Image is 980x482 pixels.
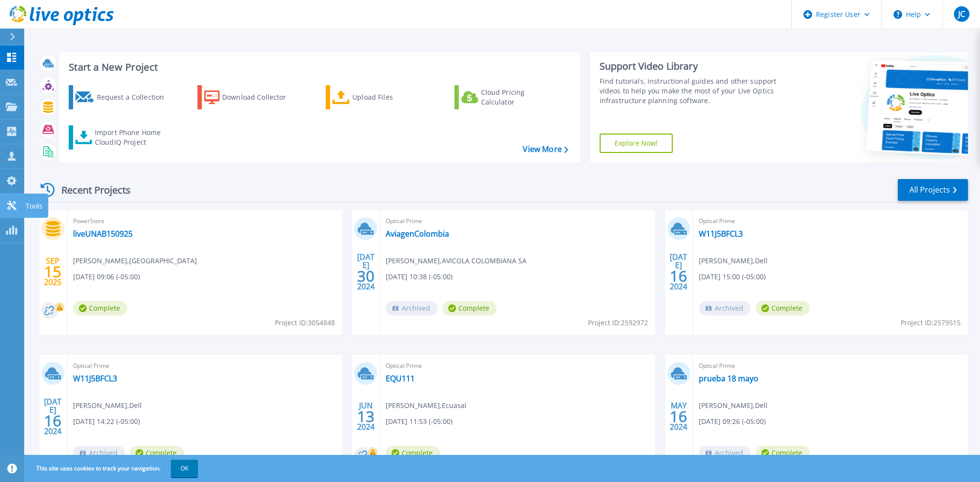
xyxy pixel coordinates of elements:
span: Archived [699,446,751,460]
a: liveUNAB150925 [73,229,133,239]
span: Complete [442,301,497,316]
span: JC [958,10,965,18]
span: 30 [357,272,375,280]
a: Request a Collection [69,85,177,109]
p: Tools [26,194,43,219]
span: Optical Prime [386,216,649,226]
a: W11J5BFCL3 [699,229,743,239]
a: EQU111 [386,374,415,383]
div: Support Video Library [600,60,793,73]
span: Optical Prime [699,361,962,371]
span: [DATE] 15:00 (-05:00) [699,271,766,282]
a: Upload Files [326,85,434,109]
div: Recent Projects [37,178,144,202]
span: Optical Prime [73,361,336,371]
span: Project ID: 2592972 [588,317,648,328]
span: [PERSON_NAME] , Ecuasal [386,400,467,411]
div: [DATE] 2024 [44,399,62,434]
span: Archived [73,446,125,460]
h3: Start a New Project [69,62,568,73]
a: W11J5BFCL3 [73,374,117,383]
span: [DATE] 11:53 (-05:00) [386,416,452,427]
span: [DATE] 09:26 (-05:00) [699,416,766,427]
span: [DATE] 10:38 (-05:00) [386,271,452,282]
div: JUN 2024 [357,399,375,434]
div: Cloud Pricing Calculator [481,88,558,107]
span: [PERSON_NAME] , Dell [73,400,142,411]
span: Complete [755,301,810,316]
a: Download Collector [197,85,305,109]
a: AviagenColombia [386,229,449,239]
span: Complete [755,446,810,460]
span: This site uses cookies to track your navigation. [27,460,198,477]
span: PowerStore [73,216,336,226]
a: All Projects [898,179,968,201]
button: OK [171,460,198,477]
span: [DATE] 09:06 (-05:00) [73,271,140,282]
a: View More [523,145,568,154]
div: Upload Files [352,88,430,107]
a: Explore Now! [600,134,673,153]
div: MAY 2024 [669,399,688,434]
div: Find tutorials, instructional guides and other support videos to help you make the most of your L... [600,76,793,105]
span: 15 [44,268,61,276]
div: Request a Collection [96,88,174,107]
span: 16 [670,412,687,421]
span: Project ID: 2579515 [901,317,961,328]
span: Archived [386,301,437,316]
span: Complete [130,446,184,460]
span: 16 [44,417,61,425]
span: Archived [699,301,751,316]
span: Project ID: 3054848 [275,317,335,328]
span: [PERSON_NAME] , AVICOLA COLOMBIANA SA [386,256,527,266]
div: Download Collector [222,88,300,107]
span: Complete [73,301,127,316]
div: Import Phone Home CloudIQ Project [95,128,170,147]
span: [DATE] 14:22 (-05:00) [73,416,140,427]
div: SEP 2025 [44,254,62,289]
span: [PERSON_NAME] , [GEOGRAPHIC_DATA] [73,256,197,266]
span: [PERSON_NAME] , Dell [699,400,768,411]
span: Optical Prime [386,361,649,371]
span: 13 [357,412,375,421]
a: Cloud Pricing Calculator [454,85,562,109]
div: [DATE] 2024 [669,254,688,289]
a: prueba 18 mayo [699,374,758,383]
span: 16 [670,272,687,280]
span: [PERSON_NAME] , Dell [699,256,768,266]
span: Optical Prime [699,216,962,226]
div: [DATE] 2024 [357,254,375,289]
span: Complete [386,446,440,460]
